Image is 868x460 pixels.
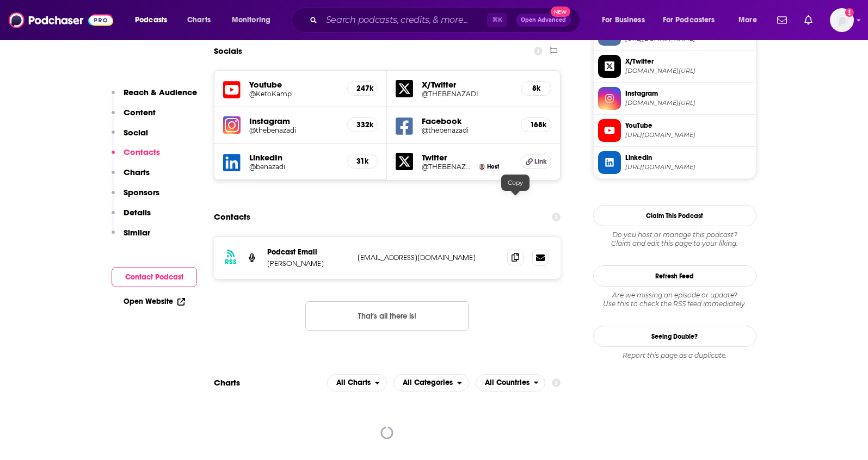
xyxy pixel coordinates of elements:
span: All Countries [485,379,530,387]
span: ⌘ K [487,13,507,27]
p: Similar [124,227,150,238]
h5: X/Twitter [422,79,512,90]
button: Contact Podcast [112,267,197,287]
h5: Instagram [249,116,339,126]
span: For Podcasters [663,13,715,28]
a: @benazadi [249,163,339,171]
h2: Platforms [327,374,387,391]
img: Podchaser - Follow, Share and Rate Podcasts [9,10,113,30]
span: twitter.com/THEBENAZADI [625,67,752,75]
span: All Categories [403,379,453,387]
p: Contacts [124,147,160,157]
h5: LinkedIn [249,152,339,163]
h5: 247k [356,84,368,93]
button: Open AdvancedNew [516,14,571,27]
img: User Profile [830,8,854,32]
button: open menu [393,374,469,391]
h5: 8k [530,84,542,93]
span: Do you host or manage this podcast? [593,231,756,239]
button: Social [112,127,148,147]
button: Contacts [112,147,160,167]
p: Charts [124,167,150,177]
h5: Facebook [422,116,512,126]
h2: Contacts [214,207,250,227]
button: Details [112,207,151,227]
a: Linkedin[URL][DOMAIN_NAME] [598,151,752,174]
button: open menu [476,374,546,391]
span: Host [487,163,499,170]
span: YouTube [625,121,752,130]
span: More [738,13,757,28]
button: Sponsors [112,187,159,207]
h5: Twitter [422,152,512,163]
div: Report this page as a duplicate. [593,351,756,360]
span: instagram.com/thebenazadi [625,99,752,107]
h2: Socials [214,41,242,61]
button: Nothing here. [305,301,469,331]
button: Claim This Podcast [593,205,756,226]
a: Show notifications dropdown [800,11,817,29]
span: Link [534,157,547,166]
span: Charts [187,13,211,28]
p: Details [124,207,151,217]
h5: 31k [356,157,368,166]
span: All Charts [336,379,371,387]
img: Ben Azadi [479,164,485,170]
h2: Charts [214,377,240,388]
h5: Youtube [249,79,339,90]
h2: Countries [476,374,546,391]
div: Copy [501,175,530,191]
a: @THEBENAZADI [422,163,474,171]
span: Open Advanced [521,17,566,23]
p: [PERSON_NAME] [267,259,349,268]
button: open menu [731,11,771,29]
span: X/Twitter [625,57,752,66]
button: Content [112,107,156,127]
button: open menu [127,11,181,29]
a: @thebenazadi [422,126,512,134]
a: X/Twitter[DOMAIN_NAME][URL] [598,55,752,78]
img: iconImage [223,116,241,134]
span: For Business [602,13,645,28]
p: Reach & Audience [124,87,197,97]
button: Charts [112,167,150,187]
h5: 168k [530,120,542,129]
a: @thebenazadi [249,126,339,134]
span: https://www.linkedin.com/in/benazadi [625,163,752,171]
h5: 332k [356,120,368,129]
span: Logged in as kochristina [830,8,854,32]
a: Link [521,154,551,169]
button: Show profile menu [830,8,854,32]
span: New [551,7,570,17]
a: @THEBENAZADI [422,90,512,98]
span: Podcasts [135,13,167,28]
div: Search podcasts, credits, & more... [302,8,590,33]
p: Podcast Email [267,247,349,257]
a: @KetoKamp [249,90,339,98]
p: Content [124,107,156,117]
span: Linkedin [625,153,752,163]
a: Charts [180,11,217,29]
button: Reach & Audience [112,87,197,107]
span: Instagram [625,89,752,98]
input: Search podcasts, credits, & more... [322,11,487,29]
div: Claim and edit this page to your liking. [593,231,756,248]
span: https://www.youtube.com/@KetoKamp [625,131,752,139]
button: open menu [656,11,731,29]
h2: Categories [393,374,469,391]
button: open menu [327,374,387,391]
button: Refresh Feed [593,265,756,287]
span: Monitoring [232,13,270,28]
button: open menu [594,11,658,29]
a: YouTube[URL][DOMAIN_NAME] [598,119,752,142]
h3: RSS [225,258,237,266]
div: Are we missing an episode or update? Use this to check the RSS feed immediately. [593,291,756,308]
a: Show notifications dropdown [773,11,791,29]
a: Open Website [124,297,185,306]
